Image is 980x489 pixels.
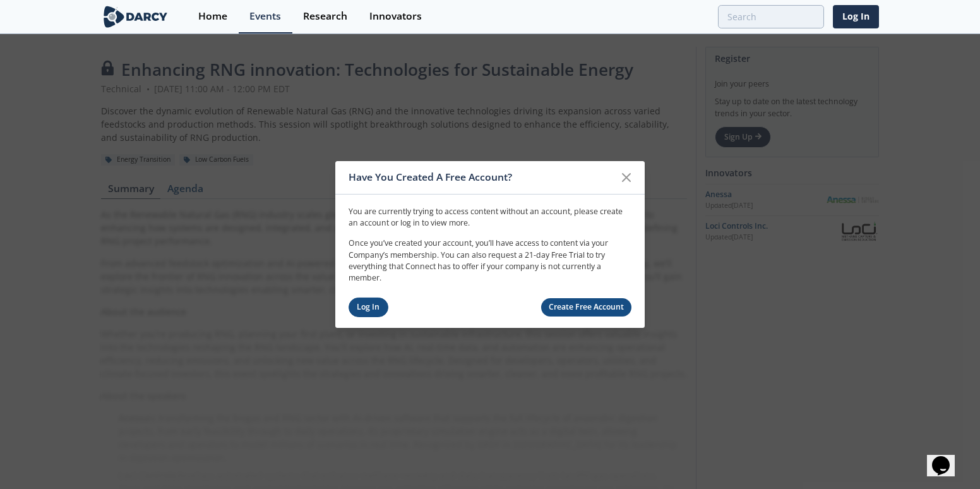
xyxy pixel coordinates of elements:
[833,5,879,28] a: Log In
[349,298,388,317] a: Log In
[718,5,824,28] input: Advanced Search
[101,6,170,28] img: logo-wide.svg
[349,166,614,190] div: Have You Created A Free Account?
[303,11,347,21] div: Research
[349,205,631,229] p: You are currently trying to access content without an account, please create an account or log in...
[927,438,967,476] iframe: chat widget
[349,238,631,284] p: Once you’ve created your account, you’ll have access to content via your Company’s membership. Yo...
[198,11,227,21] div: Home
[369,11,422,21] div: Innovators
[249,11,281,21] div: Events
[541,298,632,317] a: Create Free Account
